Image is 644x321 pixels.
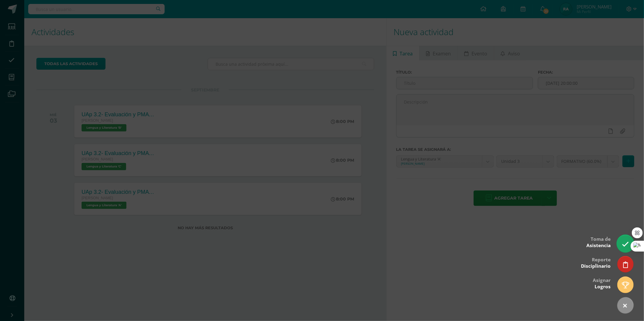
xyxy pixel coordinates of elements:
[581,263,611,269] span: Disciplinario
[586,242,611,249] span: Asistencia
[593,273,611,293] div: Asignar
[581,253,611,272] div: Reporte
[595,283,611,290] span: Logros
[586,232,611,252] div: Toma de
